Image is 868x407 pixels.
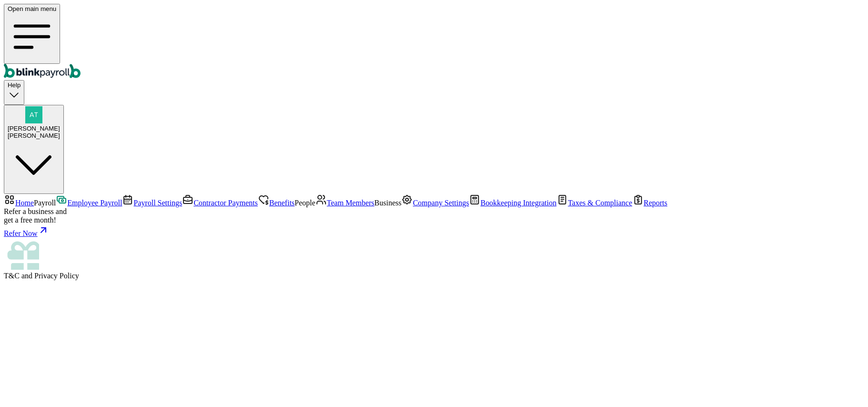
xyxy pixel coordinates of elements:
a: Home [4,199,34,207]
span: Help [8,81,20,89]
nav: Sidebar [4,194,864,280]
div: Refer a business and get a free month! [4,207,864,224]
a: Team Members [316,199,375,207]
span: Reports [644,199,668,207]
a: Benefits [258,199,295,207]
span: Open main menu [8,5,56,12]
div: [PERSON_NAME] [8,132,60,139]
span: Bookkeeping Integration [480,199,557,207]
button: Help [4,80,24,104]
a: Refer Now [4,224,864,238]
a: Reports [633,199,668,207]
span: Team Members [327,199,375,207]
span: People [295,199,316,207]
a: Payroll Settings [122,199,182,207]
button: Open main menu [4,4,60,64]
a: Company Settings [401,199,469,207]
iframe: Chat Widget [820,361,868,407]
a: Contractor Payments [182,199,258,207]
span: [PERSON_NAME] [8,125,60,132]
span: and [4,272,79,280]
a: Employee Payroll [56,199,122,207]
span: Home [15,199,34,207]
span: T&C [4,272,20,280]
a: Taxes & Compliance [557,199,633,207]
nav: Global [4,4,864,80]
span: Benefits [269,199,295,207]
span: Contractor Payments [194,199,258,207]
button: [PERSON_NAME][PERSON_NAME] [4,105,64,194]
span: Privacy Policy [34,272,79,280]
span: Taxes & Compliance [568,199,633,207]
span: Company Settings [413,199,469,207]
span: Payroll Settings [133,199,182,207]
span: Business [374,199,401,207]
span: Employee Payroll [67,199,122,207]
span: Payroll [34,199,56,207]
a: Bookkeeping Integration [469,199,557,207]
